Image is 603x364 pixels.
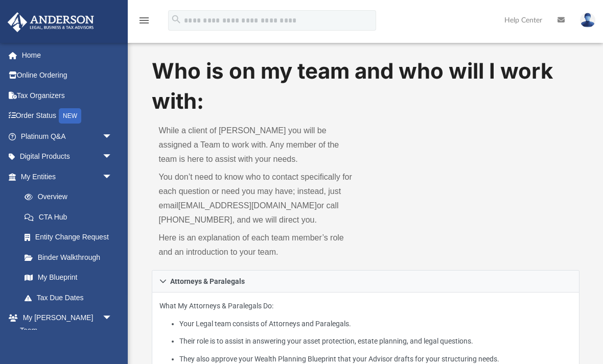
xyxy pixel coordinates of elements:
h1: Who is on my team and who will I work with: [152,56,579,116]
a: My Entitiesarrow_drop_down [7,166,128,187]
a: Digital Productsarrow_drop_down [7,147,128,167]
p: While a client of [PERSON_NAME] you will be assigned a Team to work with. Any member of the team ... [159,124,359,166]
li: Their role is to assist in answering your asset protection, estate planning, and legal questions. [179,335,572,348]
a: menu [138,19,150,27]
div: NEW [59,108,81,124]
p: You don’t need to know who to contact specifically for each question or need you may have; instea... [159,170,359,227]
a: Overview [14,187,128,207]
a: CTA Hub [14,207,128,227]
span: Attorneys & Paralegals [170,278,245,285]
img: User Pic [580,13,595,28]
span: arrow_drop_down [102,166,123,187]
a: Home [7,45,128,65]
span: arrow_drop_down [102,147,123,167]
span: arrow_drop_down [102,308,123,329]
a: Platinum Q&Aarrow_drop_down [7,126,128,147]
a: [EMAIL_ADDRESS][DOMAIN_NAME] [178,201,317,210]
i: search [171,14,182,25]
a: Attorneys & Paralegals [152,270,579,293]
a: Tax Due Dates [14,287,128,308]
img: Anderson Advisors Platinum Portal [5,12,97,32]
a: My Blueprint [14,268,123,288]
a: Entity Change Request [14,227,128,248]
p: Here is an explanation of each team member’s role and an introduction to your team. [159,231,359,259]
li: Your Legal team consists of Attorneys and Paralegals. [179,318,572,330]
a: My [PERSON_NAME] Teamarrow_drop_down [7,308,123,341]
a: Binder Walkthrough [14,247,128,268]
a: Online Ordering [7,65,128,86]
a: Order StatusNEW [7,106,128,127]
a: Tax Organizers [7,85,128,106]
span: arrow_drop_down [102,126,123,147]
i: menu [138,14,150,27]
